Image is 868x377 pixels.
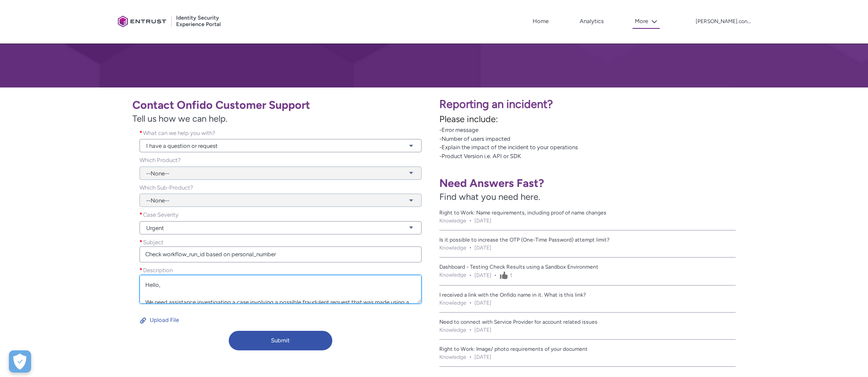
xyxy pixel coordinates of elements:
[633,15,660,29] button: More
[9,350,31,373] button: Open Preferences
[439,96,863,113] p: Reporting an incident?
[439,191,540,202] span: Find what you need here.
[510,271,512,279] span: 1
[139,157,181,163] span: Which Product?
[143,211,179,218] span: Case Severity
[143,267,173,274] span: Description
[139,266,143,275] span: required
[439,209,736,217] a: Right to Work: Name requirements, including proof of name changes
[439,263,736,271] a: Dashboard - Testing Check Results using a Sandbox Environment
[143,130,215,136] span: What can we help you with?
[474,244,491,252] lightning-formatted-date-time: [DATE]
[474,271,491,279] lightning-formatted-date-time: [DATE]
[143,239,163,246] span: Subject
[710,171,868,377] iframe: Qualified Messenger
[474,299,491,307] lightning-formatted-date-time: [DATE]
[695,16,754,25] button: User Profile valentin.condrea
[439,291,736,299] a: I received a link with the Onfido name in it. What is this link?
[139,210,143,219] span: required
[474,353,491,361] lightning-formatted-date-time: [DATE]
[9,350,31,373] div: Cookie Preferences
[439,326,466,334] li: Knowledge
[439,299,466,307] li: Knowledge
[439,126,863,160] p: -Error message -Number of users impacted -Explain the impact of the incident to your operations -...
[439,176,736,190] h1: Need Answers Fast?
[439,236,736,244] a: Is it possible to increase the OTP (One-Time Password) attempt limit?
[132,98,429,112] h1: Contact Onfido Customer Support
[474,326,491,334] lightning-formatted-date-time: [DATE]
[439,217,466,225] li: Knowledge
[577,15,606,28] a: Analytics, opens in new tab
[530,15,551,28] a: Home
[439,244,466,252] li: Knowledge
[139,238,143,247] span: required
[439,345,736,353] a: Right to Work: Image/ photo requirements of your document
[696,19,753,25] p: [PERSON_NAME].condrea
[139,246,422,262] input: required
[139,221,422,234] a: Urgent
[139,313,179,327] button: Upload File
[139,184,193,191] span: Which Sub-Product?
[139,275,422,304] textarea: required
[139,139,422,152] a: I have a question or request
[139,129,143,138] span: required
[229,331,332,350] button: Submit
[439,353,466,361] li: Knowledge
[439,271,466,280] li: Knowledge
[439,112,863,126] p: Please include:
[439,318,736,326] a: Need to connect with Service Provider for account related issues
[474,217,491,225] lightning-formatted-date-time: [DATE]
[132,112,429,125] span: Tell us how we can help.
